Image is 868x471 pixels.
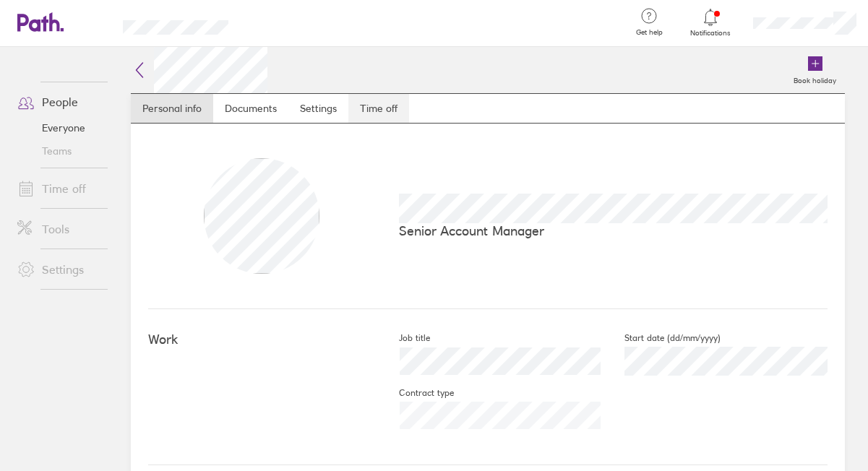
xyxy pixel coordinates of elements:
a: Everyone [6,116,122,139]
a: Time off [6,174,122,203]
a: Personal info [131,94,213,123]
a: Book holiday [785,47,845,93]
span: Notifications [687,29,734,38]
a: Notifications [687,7,734,38]
a: Settings [288,94,348,123]
span: Get help [626,28,673,37]
a: Documents [213,94,288,123]
label: Job title [376,332,430,344]
h4: Work [148,332,376,347]
label: Contract type [376,387,454,399]
label: Start date (dd/mm/yyyy) [601,332,721,344]
a: Time off [348,94,409,123]
a: People [6,87,122,116]
a: Settings [6,255,122,284]
a: Tools [6,215,122,243]
p: Senior Account Manager [399,223,828,238]
label: Book holiday [785,72,845,85]
a: Teams [6,139,122,163]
